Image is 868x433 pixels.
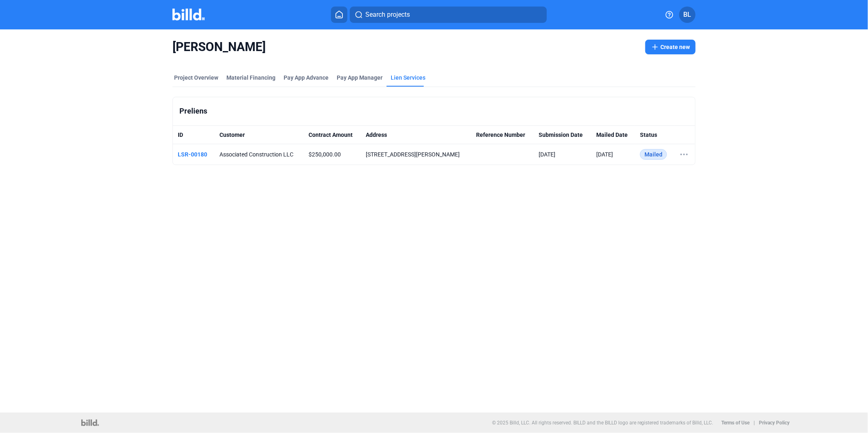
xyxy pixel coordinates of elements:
[81,420,99,426] img: logo
[172,9,205,20] img: Billd Company Logo
[391,74,425,82] div: Lien Services
[645,40,696,54] button: Create new
[492,420,714,426] p: © 2025 Billd, LLC. All rights reserved. BILLD and the BILLD logo are registered trademarks of Bil...
[754,420,755,426] p: |
[361,144,471,165] td: [STREET_ADDRESS][PERSON_NAME]
[591,126,635,144] th: Mailed Date
[215,126,304,144] th: Customer
[215,144,304,165] td: Associated Construction LLC
[534,144,591,165] td: [DATE]
[304,126,361,144] th: Contract Amount
[173,126,215,144] th: ID
[304,144,361,165] td: $250,000.00
[722,420,750,426] b: Terms of Use
[284,74,329,82] div: Pay App Advance
[471,126,534,144] th: Reference Number
[684,10,691,20] span: BL
[679,7,696,23] button: BL
[591,144,635,165] td: [DATE]
[361,126,471,144] th: Address
[635,126,674,144] th: Status
[759,420,790,426] b: Privacy Policy
[174,74,218,82] div: Project Overview
[640,149,667,160] div: Mailed
[534,126,591,144] th: Submission Date
[337,74,383,82] span: Pay App Manager
[178,151,207,158] a: LSR-00180
[172,39,637,55] span: [PERSON_NAME]
[226,74,275,82] div: Material Financing
[173,97,695,125] div: Preliens
[350,7,547,23] button: Search projects
[365,10,410,20] span: Search projects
